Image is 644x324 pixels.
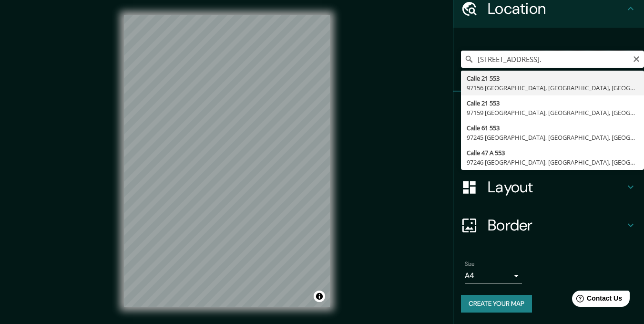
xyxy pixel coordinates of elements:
div: 97156 [GEOGRAPHIC_DATA], [GEOGRAPHIC_DATA], [GEOGRAPHIC_DATA] [467,83,638,93]
div: 97246 [GEOGRAPHIC_DATA], [GEOGRAPHIC_DATA], [GEOGRAPHIC_DATA] [467,157,638,167]
div: Border [453,206,644,244]
div: Style [453,130,644,168]
label: Size [465,260,475,268]
div: 97245 [GEOGRAPHIC_DATA], [GEOGRAPHIC_DATA], [GEOGRAPHIC_DATA] [467,133,638,142]
input: Pick your city or area [461,51,644,68]
div: Calle 21 553 [467,73,638,83]
div: Layout [453,168,644,206]
div: 97159 [GEOGRAPHIC_DATA], [GEOGRAPHIC_DATA], [GEOGRAPHIC_DATA] [467,108,638,117]
h4: Border [488,216,625,235]
iframe: Help widget launcher [559,287,634,314]
div: Calle 47 A 553 [467,148,638,157]
button: Create your map [461,295,532,313]
button: Toggle attribution [314,291,325,302]
div: Pins [453,92,644,130]
div: Calle 21 553 [467,98,638,108]
div: Calle 61 553 [467,123,638,133]
div: A4 [465,268,522,283]
h4: Layout [488,178,625,197]
button: Clear [633,54,640,63]
canvas: Map [124,15,330,307]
